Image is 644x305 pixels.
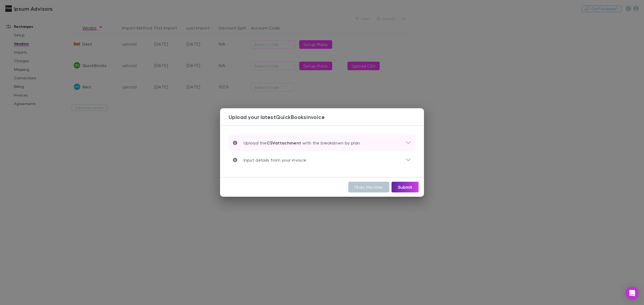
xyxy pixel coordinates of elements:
[229,134,415,151] div: Upload theCSVattachment with the breakdown by plan
[237,140,360,146] p: Upload the with the breakdown by plan
[391,182,419,192] button: Submit
[229,114,424,120] h3: Upload your latest QuickBooks invoice
[229,151,415,169] div: Input details from your invoice
[237,157,306,163] p: Input details from your invoice
[348,182,389,192] button: I’ll do this later
[267,140,301,146] strong: CSV attachment
[626,287,639,300] div: Open Intercom Messenger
